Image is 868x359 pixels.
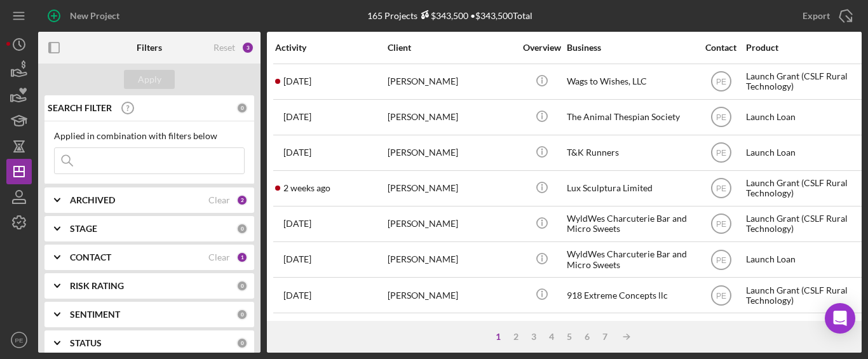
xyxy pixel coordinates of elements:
[6,327,32,353] button: PE
[567,43,694,53] div: Business
[715,220,726,229] text: PE
[124,70,175,89] button: Apply
[208,252,230,262] div: Clear
[560,332,578,342] div: 5
[567,136,694,170] div: T&K Runners
[70,338,102,348] b: STATUS
[543,332,560,342] div: 4
[214,43,235,53] div: Reset
[715,291,726,300] text: PE
[525,332,543,342] div: 3
[388,136,515,170] div: [PERSON_NAME]
[283,76,311,86] time: 2025-09-14 19:33
[803,3,830,29] div: Export
[70,309,120,320] b: SENTIMENT
[388,243,515,276] div: [PERSON_NAME]
[70,281,124,291] b: RISK RATING
[715,78,726,86] text: PE
[283,219,311,229] time: 2025-08-26 18:40
[388,43,515,53] div: Client
[715,184,726,193] text: PE
[388,172,515,205] div: [PERSON_NAME]
[236,280,248,292] div: 0
[567,100,694,134] div: The Animal Thespian Society
[15,337,24,344] text: PE
[236,337,248,349] div: 0
[367,10,532,21] div: 165 Projects • $343,500 Total
[417,10,468,21] div: $343,500
[388,100,515,134] div: [PERSON_NAME]
[275,43,386,53] div: Activity
[388,278,515,312] div: [PERSON_NAME]
[388,65,515,98] div: [PERSON_NAME]
[567,243,694,276] div: WyldWes Charcuterie Bar and Micro Sweets
[388,207,515,241] div: [PERSON_NAME]
[283,183,330,193] time: 2025-09-04 21:52
[236,252,248,263] div: 1
[70,224,97,234] b: STAGE
[283,147,311,158] time: 2025-09-10 17:49
[518,43,566,53] div: Overview
[596,332,614,342] div: 7
[715,149,726,158] text: PE
[507,332,525,342] div: 2
[489,332,507,342] div: 1
[283,290,311,301] time: 2025-08-22 19:16
[236,194,248,206] div: 2
[236,223,248,234] div: 0
[208,195,230,205] div: Clear
[70,195,115,205] b: ARCHIVED
[567,172,694,205] div: Lux Sculptura Limited
[567,278,694,312] div: 918 Extreme Concepts llc
[578,332,596,342] div: 6
[567,207,694,241] div: WyldWes Charcuterie Bar and Micro Sweets
[715,255,726,264] text: PE
[236,102,248,114] div: 0
[697,43,745,53] div: Contact
[388,314,515,348] div: [PERSON_NAME]
[715,113,726,122] text: PE
[70,252,111,262] b: CONTACT
[70,3,119,29] div: New Project
[567,65,694,98] div: Wags to Wishes, LLC
[790,3,862,29] button: Export
[236,309,248,320] div: 0
[283,254,311,264] time: 2025-08-26 18:30
[567,314,694,348] div: Proficient Transportation Inc
[137,43,162,53] b: Filters
[825,303,855,334] div: Open Intercom Messenger
[283,112,311,122] time: 2025-09-10 18:40
[138,70,161,89] div: Apply
[54,131,245,141] div: Applied in combination with filters below
[48,103,112,113] b: SEARCH FILTER
[38,3,132,29] button: New Project
[241,41,254,54] div: 3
